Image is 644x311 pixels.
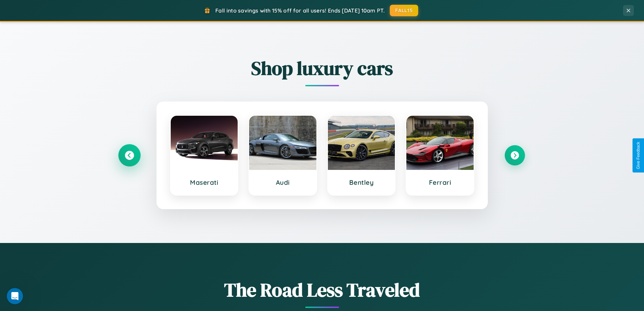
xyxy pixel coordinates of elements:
[215,7,385,14] span: Fall into savings with 15% off for all users! Ends [DATE] 10am PT.
[335,178,388,186] h3: Bentley
[177,178,231,186] h3: Maserati
[119,277,525,303] h1: The Road Less Traveled
[413,178,467,186] h3: Ferrari
[7,288,23,304] iframe: Intercom live chat
[256,178,310,186] h3: Audi
[636,142,641,169] div: Give Feedback
[119,55,525,81] h2: Shop luxury cars
[390,5,418,16] button: FALL15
